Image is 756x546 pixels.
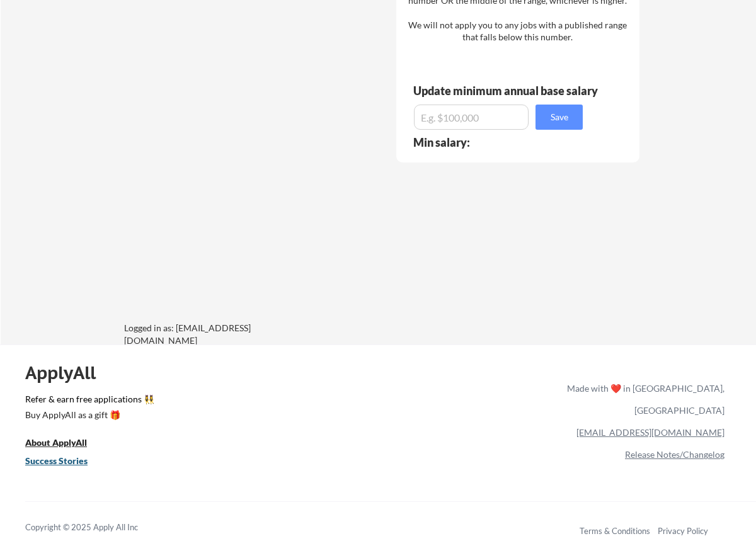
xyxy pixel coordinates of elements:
u: About ApplyAll [25,437,87,448]
u: Success Stories [25,455,88,466]
div: Logged in as: [EMAIL_ADDRESS][DOMAIN_NAME] [124,322,313,346]
div: Buy ApplyAll as a gift 🎁 [25,411,151,419]
div: ApplyAll [25,362,110,384]
button: Save [535,105,583,130]
a: Buy ApplyAll as a gift 🎁 [25,408,151,424]
div: Update minimum annual base salary [413,85,602,96]
a: About ApplyAll [25,436,105,452]
a: [EMAIL_ADDRESS][DOMAIN_NAME] [576,427,724,438]
a: Refer & earn free applications 👯‍♀️ [25,395,304,408]
a: Terms & Conditions [580,526,650,536]
strong: Min salary: [413,135,470,149]
a: Privacy Policy [658,526,708,536]
input: E.g. $100,000 [414,105,529,130]
div: Made with ❤️ in [GEOGRAPHIC_DATA], [GEOGRAPHIC_DATA] [562,377,724,421]
a: Success Stories [25,454,105,470]
div: Copyright © 2025 Apply All Inc [25,521,170,534]
a: Release Notes/Changelog [625,449,724,460]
